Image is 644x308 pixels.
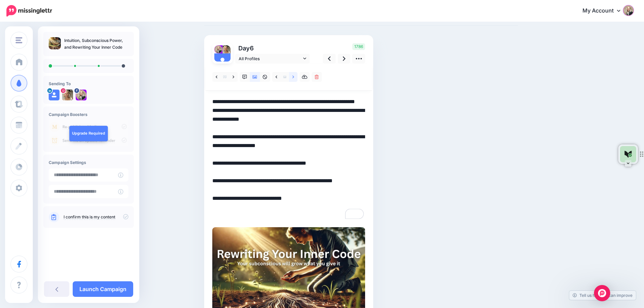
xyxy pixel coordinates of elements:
[69,126,108,141] a: Upgrade Required
[222,45,231,53] img: 451395311_495900419469078_553458371124701532_n-bsa153214.jpg
[594,285,610,301] div: Open Intercom Messenger
[76,90,87,100] img: 290742663_690246859085558_2546020681360716234_n-bsa153213.jpg
[6,5,52,17] img: Missinglettr
[49,160,128,165] h4: Campaign Settings
[239,55,302,62] span: All Profiles
[569,291,636,300] a: Tell us how we can improve
[212,97,365,220] textarea: To enrich screen reader interactions, please activate Accessibility in Grammarly extension settings
[49,120,128,146] img: campaign_review_boosters.png
[49,90,59,100] img: user_default_image.png
[214,45,222,53] img: 290742663_690246859085558_2546020681360716234_n-bsa153213.jpg
[49,37,61,49] img: 6974a78e86742881f476e57c8daa6238_thumb.jpg
[49,112,128,117] h4: Campaign Boosters
[64,214,115,220] a: I confirm this is my content
[62,90,73,100] img: 451395311_495900419469078_553458371124701532_n-bsa153214.jpg
[16,37,22,43] img: menu.png
[235,54,310,64] a: All Profiles
[250,45,254,52] span: 6
[576,3,634,19] a: My Account
[214,53,231,70] img: user_default_image.png
[352,43,365,50] span: 1786
[49,81,128,86] h4: Sending To
[235,43,311,53] p: Day
[64,37,128,51] p: Intuition, Subconscious Power, and Rewriting Your Inner Code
